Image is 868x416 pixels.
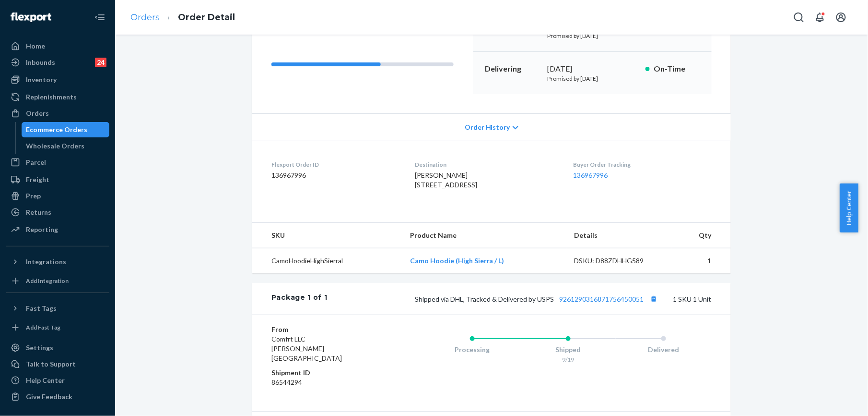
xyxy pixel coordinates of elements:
[26,257,66,267] div: Integrations
[672,223,731,248] th: Qty
[271,378,386,387] dd: 86544294
[6,389,109,404] button: Give Feedback
[6,340,109,355] a: Settings
[26,225,58,234] div: Reporting
[26,376,65,385] div: Help Center
[95,58,106,67] div: 24
[26,41,45,51] div: Home
[840,184,858,232] button: Help Center
[810,8,830,27] button: Open notifications
[11,12,51,22] img: Flexport logo
[271,293,328,305] div: Package 1 of 1
[402,223,567,248] th: Product Name
[26,92,77,102] div: Replenishments
[672,248,731,274] td: 1
[26,208,51,217] div: Returns
[574,160,712,169] dt: Buyer Order Tracking
[6,188,109,204] a: Prep
[547,74,638,83] p: Promised by [DATE]
[26,141,85,151] div: Wholesale Orders
[252,223,402,248] th: SKU
[6,38,109,54] a: Home
[26,323,60,331] div: Add Fast Tag
[547,63,638,74] div: [DATE]
[6,273,109,289] a: Add Integration
[26,158,46,167] div: Parcel
[6,89,109,105] a: Replenishments
[26,191,41,201] div: Prep
[252,248,402,274] td: CamoHoodieHighSierraL
[271,335,342,362] span: Comfrt LLC [PERSON_NAME][GEOGRAPHIC_DATA]
[26,109,49,118] div: Orders
[6,106,109,121] a: Orders
[410,257,504,265] a: Camo Hoodie (High Sierra / L)
[559,295,644,303] a: 9261290316871756450051
[832,8,851,27] button: Open account menu
[6,301,109,316] button: Fast Tags
[26,75,57,85] div: Inventory
[271,171,399,180] dd: 136967996
[465,122,510,132] span: Order History
[6,72,109,87] a: Inventory
[26,343,53,353] div: Settings
[520,345,616,355] div: Shipped
[415,160,558,169] dt: Destination
[647,293,660,305] button: Copy tracking number
[616,345,712,355] div: Delivered
[90,8,109,27] button: Close Navigation
[789,8,809,27] button: Open Search Box
[26,175,49,184] div: Freight
[130,12,160,23] a: Orders
[415,295,660,303] span: Shipped via DHL, Tracked & Delivered by USPS
[26,359,76,369] div: Talk to Support
[271,325,386,334] dt: From
[6,356,109,372] a: Talk to Support
[6,222,109,237] a: Reporting
[271,160,399,169] dt: Flexport Order ID
[22,122,110,137] a: Ecommerce Orders
[178,12,235,23] a: Order Detail
[6,254,109,269] button: Integrations
[26,58,55,67] div: Inbounds
[328,293,712,305] div: 1 SKU 1 Unit
[26,392,72,402] div: Give Feedback
[567,223,672,248] th: Details
[6,320,109,335] a: Add Fast Tag
[424,345,520,355] div: Processing
[123,3,243,32] ol: breadcrumbs
[6,205,109,220] a: Returns
[520,355,616,364] div: 9/19
[22,138,110,154] a: Wholesale Orders
[271,368,386,378] dt: Shipment ID
[6,373,109,388] a: Help Center
[547,32,638,40] p: Promised by [DATE]
[654,63,700,74] p: On-Time
[26,304,57,313] div: Fast Tags
[574,171,608,179] a: 136967996
[26,125,88,135] div: Ecommerce Orders
[6,172,109,187] a: Freight
[26,277,69,285] div: Add Integration
[6,155,109,170] a: Parcel
[6,55,109,70] a: Inbounds24
[485,63,540,74] p: Delivering
[415,171,477,189] span: [PERSON_NAME] [STREET_ADDRESS]
[575,256,665,266] div: DSKU: D88ZDHHG589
